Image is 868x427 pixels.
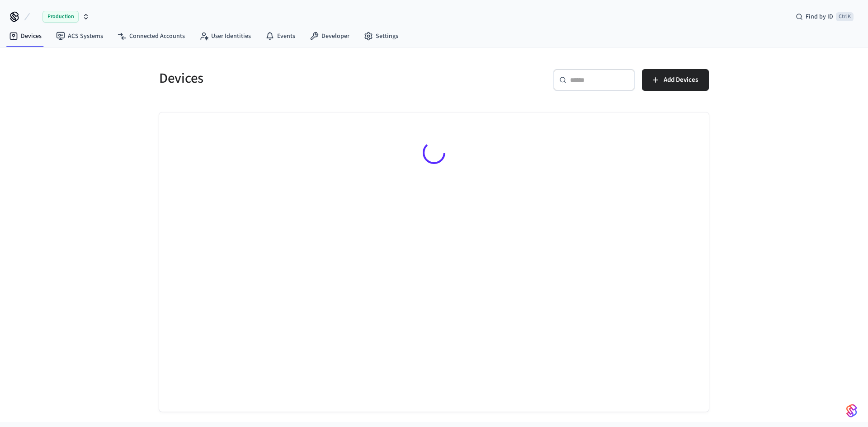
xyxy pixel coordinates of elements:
[836,12,854,21] span: Ctrl K
[642,69,709,91] button: Add Devices
[806,12,833,21] span: Find by ID
[192,28,258,44] a: User Identities
[42,11,79,23] span: Production
[2,28,49,44] a: Devices
[788,9,861,25] div: Find by IDCtrl K
[846,404,857,418] img: SeamLogoGradient.69752ec5.svg
[49,28,110,44] a: ACS Systems
[159,69,429,88] h5: Devices
[357,28,406,44] a: Settings
[110,28,192,44] a: Connected Accounts
[302,28,357,44] a: Developer
[258,28,302,44] a: Events
[664,74,698,86] span: Add Devices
